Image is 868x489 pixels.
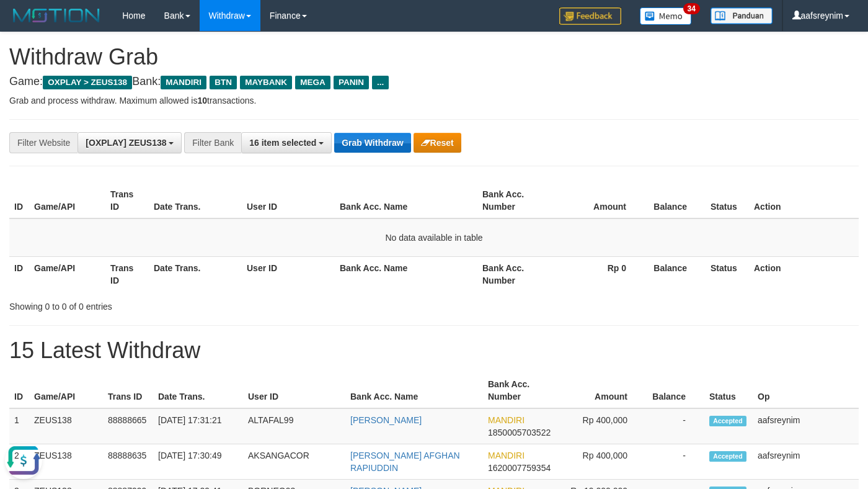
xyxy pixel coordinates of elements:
[249,138,316,148] span: 16 item selected
[477,183,554,218] th: Bank Acc. Number
[646,373,704,408] th: Balance
[414,133,461,153] button: Reset
[5,5,42,42] button: Open LiveChat chat widget
[103,444,153,480] td: 88888635
[704,373,753,408] th: Status
[240,76,292,89] span: MAYBANK
[488,415,525,425] span: MANDIRI
[488,428,551,437] span: Copy 1850005703522 to clipboard
[9,218,859,257] td: No data available in table
[86,138,166,148] span: [OXPLAY] ZEUS138
[554,256,645,292] th: Rp 0
[103,373,153,408] th: Trans ID
[753,444,859,480] td: aafsreynim
[683,3,700,14] span: 34
[161,76,206,89] span: MANDIRI
[29,408,103,444] td: ZEUS138
[210,76,237,89] span: BTN
[9,94,859,107] p: Grab and process withdraw. Maximum allowed is transactions.
[9,256,29,292] th: ID
[477,256,554,292] th: Bank Acc. Number
[29,256,105,292] th: Game/API
[558,408,646,444] td: Rp 400,000
[103,408,153,444] td: 88888665
[9,132,77,153] div: Filter Website
[243,444,345,480] td: AKSANGACOR
[345,373,483,408] th: Bank Acc. Name
[241,132,332,153] button: 16 item selected
[749,183,859,218] th: Action
[706,183,749,218] th: Status
[749,256,859,292] th: Action
[9,183,29,218] th: ID
[334,133,410,153] button: Grab Withdraw
[558,373,646,408] th: Amount
[554,183,645,218] th: Amount
[753,373,859,408] th: Op
[9,373,29,408] th: ID
[335,256,477,292] th: Bank Acc. Name
[350,415,422,425] a: [PERSON_NAME]
[645,183,706,218] th: Balance
[105,183,149,218] th: Trans ID
[149,256,242,292] th: Date Trans.
[153,444,243,480] td: [DATE] 17:30:49
[242,256,335,292] th: User ID
[350,451,460,473] a: [PERSON_NAME] AFGHAN RAPIUDDIN
[488,463,551,473] span: Copy 1620007759354 to clipboard
[9,295,352,313] div: Showing 0 to 0 of 0 entries
[372,76,389,89] span: ...
[334,76,369,89] span: PANIN
[9,45,859,70] h1: Withdraw Grab
[153,373,243,408] th: Date Trans.
[29,183,105,218] th: Game/API
[646,408,704,444] td: -
[243,408,345,444] td: ALTAFAL99
[77,132,182,153] button: [OXPLAY] ZEUS138
[709,416,746,426] span: Accepted
[488,451,525,460] span: MANDIRI
[640,7,692,25] img: Button%20Memo.svg
[9,338,859,363] h1: 15 Latest Withdraw
[242,183,335,218] th: User ID
[9,6,104,25] img: MOTION_logo.png
[559,7,621,25] img: Feedback.jpg
[29,373,103,408] th: Game/API
[43,76,132,89] span: OXPLAY > ZEUS138
[9,408,29,444] td: 1
[105,256,149,292] th: Trans ID
[753,408,859,444] td: aafsreynim
[646,444,704,480] td: -
[29,444,103,480] td: ZEUS138
[558,444,646,480] td: Rp 400,000
[295,76,330,89] span: MEGA
[645,256,706,292] th: Balance
[483,373,558,408] th: Bank Acc. Number
[9,76,859,88] h4: Game: Bank:
[153,408,243,444] td: [DATE] 17:31:21
[709,451,746,462] span: Accepted
[243,373,345,408] th: User ID
[335,183,477,218] th: Bank Acc. Name
[706,256,749,292] th: Status
[149,183,242,218] th: Date Trans.
[711,7,773,24] img: panduan.png
[184,132,241,153] div: Filter Bank
[197,96,207,105] strong: 10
